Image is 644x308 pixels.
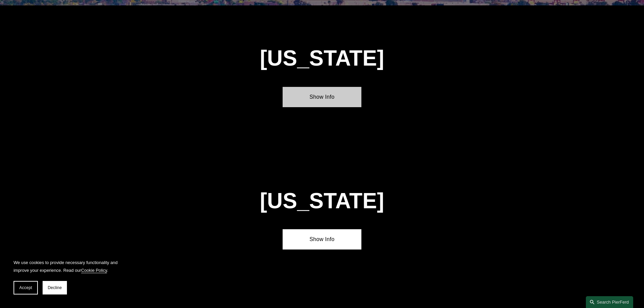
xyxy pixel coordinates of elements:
a: Cookie Policy [81,268,107,273]
a: Search this site [586,296,633,308]
button: Accept [14,281,38,294]
a: Show Info [283,87,361,107]
button: Decline [43,281,67,294]
p: We use cookies to provide necessary functionality and improve your experience. Read our . [14,259,122,274]
h1: [US_STATE] [223,46,421,71]
a: Show Info [283,229,361,250]
span: Decline [48,285,62,290]
section: Cookie banner [7,252,128,301]
h1: [US_STATE] [223,189,421,213]
span: Accept [19,285,32,290]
